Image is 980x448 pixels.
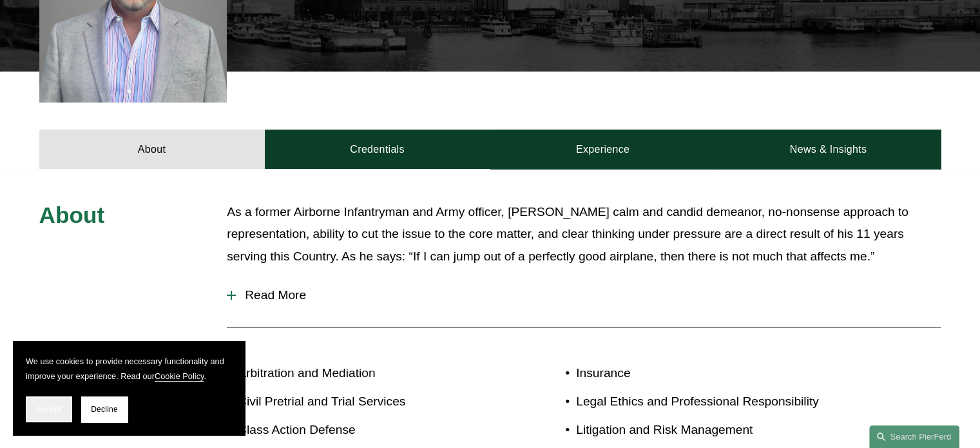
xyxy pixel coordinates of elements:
section: Cookie banner [13,341,245,435]
p: As a former Airborne Infantryman and Army officer, [PERSON_NAME] calm and candid demeanor, no-non... [227,201,941,268]
span: Accept [37,405,61,414]
span: Read More [236,288,941,302]
span: Decline [91,405,118,414]
button: Read More [227,278,941,312]
p: Litigation and Risk Management [576,419,866,442]
a: Cookie Policy [155,371,204,381]
button: Decline [81,396,128,422]
a: Experience [490,130,716,168]
a: News & Insights [715,130,941,168]
a: Credentials [265,130,490,168]
button: Accept [26,396,72,422]
span: About [39,202,105,228]
a: About [39,130,265,168]
a: Search this site [869,425,959,448]
p: Insurance [576,362,866,385]
p: We use cookies to provide necessary functionality and improve your experience. Read our . [26,354,232,384]
p: Civil Pretrial and Trial Services [238,391,490,413]
p: Legal Ethics and Professional Responsibility [576,391,866,413]
p: Class Action Defense [238,419,490,442]
p: Arbitration and Mediation [238,362,490,385]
